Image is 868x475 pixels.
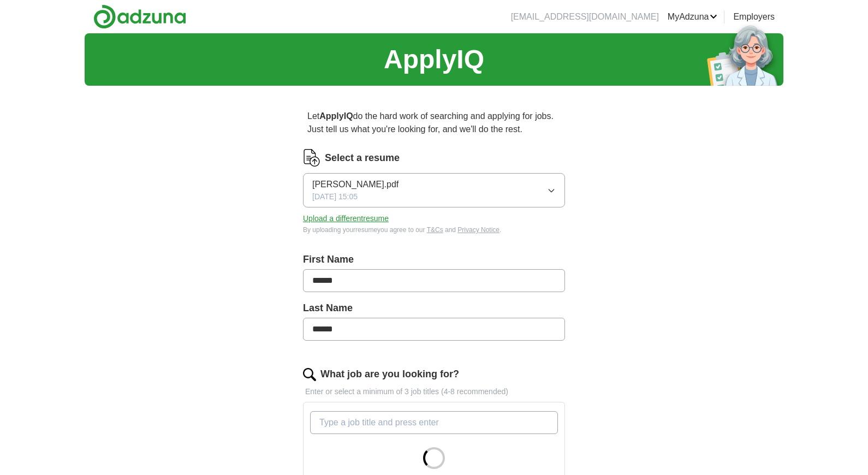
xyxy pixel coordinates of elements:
[303,301,565,316] label: Last Name
[457,226,500,234] a: Privacy Notice
[312,178,399,191] span: [PERSON_NAME].pdf
[310,411,558,434] input: Type a job title and press enter
[312,191,358,203] span: [DATE] 15:05
[303,386,565,397] p: Enter or select a minimum of 3 job titles (4-8 recommended)
[303,105,565,140] p: Let do the hard work of searching and applying for jobs. Just tell us what you're looking for, an...
[325,151,400,165] label: Select a resume
[303,149,320,167] img: CV Icon
[319,111,353,121] strong: ApplyIQ
[303,368,316,381] img: search.png
[320,367,459,382] label: What job are you looking for?
[427,226,443,234] a: T&Cs
[93,4,186,29] img: Adzuna logo
[303,173,565,207] button: [PERSON_NAME].pdf[DATE] 15:05
[303,225,565,235] div: By uploading your resume you agree to our and .
[733,10,775,23] a: Employers
[668,10,718,23] a: MyAdzuna
[303,252,565,267] label: First Name
[303,213,389,224] button: Upload a differentresume
[384,40,484,79] h1: ApplyIQ
[511,10,659,23] li: [EMAIL_ADDRESS][DOMAIN_NAME]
